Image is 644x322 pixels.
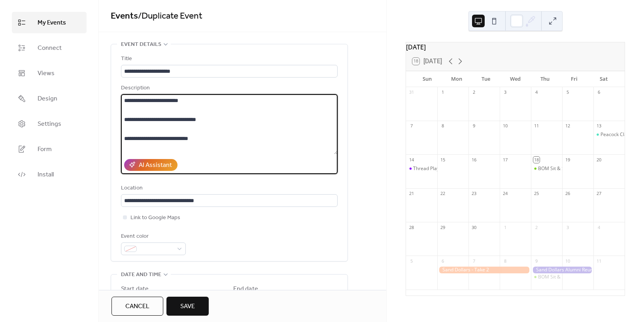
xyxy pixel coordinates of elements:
[471,224,477,230] div: 30
[440,224,446,230] div: 29
[531,274,562,280] div: BOM Sit & Stitch
[130,213,180,223] span: Link to Google Maps
[471,258,477,264] div: 7
[38,94,57,104] span: Design
[533,123,539,129] div: 11
[565,157,570,163] div: 19
[502,123,508,129] div: 10
[596,191,602,197] div: 27
[437,267,531,273] div: Sand Dollars - Take 2
[412,71,442,87] div: Sun
[12,63,87,84] a: Views
[530,71,559,87] div: Thu
[502,191,508,197] div: 24
[565,191,570,197] div: 26
[408,191,414,197] div: 21
[471,157,477,163] div: 16
[596,89,602,95] div: 6
[531,267,593,273] div: Sand Dollars Alumni Reunion
[533,191,539,197] div: 25
[502,157,508,163] div: 17
[501,71,530,87] div: Wed
[440,89,446,95] div: 1
[121,40,161,49] span: Event details
[38,170,54,180] span: Install
[408,224,414,230] div: 28
[406,42,625,52] div: [DATE]
[589,71,618,87] div: Sat
[121,54,336,64] div: Title
[121,184,336,193] div: Location
[593,131,625,138] div: Peacock Class 4 of 4 in Beaverton
[38,119,61,129] span: Settings
[121,270,161,280] span: Date and time
[124,159,178,171] button: AI Assistant
[408,258,414,264] div: 5
[111,8,138,25] a: Events
[502,258,508,264] div: 8
[406,165,437,172] div: Thread Play Class - 10 Stitches using 10 Threads - Beaverton Class 3 of 4
[139,161,172,170] div: AI Assistant
[408,89,414,95] div: 31
[533,224,539,230] div: 2
[565,258,570,264] div: 10
[471,123,477,129] div: 9
[596,123,602,129] div: 13
[502,224,508,230] div: 1
[442,71,471,87] div: Mon
[12,113,87,134] a: Settings
[12,164,87,185] a: Install
[12,12,87,33] a: My Events
[180,302,195,311] span: Save
[565,123,570,129] div: 12
[121,284,149,294] div: Start date
[125,302,149,311] span: Cancel
[440,191,446,197] div: 22
[538,274,574,280] div: BOM Sit & Stitch
[471,191,477,197] div: 23
[38,18,66,28] span: My Events
[440,258,446,264] div: 6
[559,71,589,87] div: Fri
[565,89,570,95] div: 5
[413,165,573,172] div: Thread Play Class - 10 Stitches using 10 Threads - Beaverton Class 3 of 4
[565,224,570,230] div: 3
[12,138,87,160] a: Form
[111,297,163,316] button: Cancel
[596,157,602,163] div: 20
[12,37,87,59] a: Connect
[121,83,336,93] div: Description
[531,165,562,172] div: BOM Sit & Stitch
[596,258,602,264] div: 11
[440,123,446,129] div: 8
[502,89,508,95] div: 3
[533,258,539,264] div: 9
[533,89,539,95] div: 4
[38,145,52,154] span: Form
[533,157,539,163] div: 18
[12,88,87,109] a: Design
[538,165,574,172] div: BOM Sit & Stitch
[38,44,62,53] span: Connect
[233,284,258,294] div: End date
[596,224,602,230] div: 4
[121,232,184,241] div: Event color
[440,157,446,163] div: 15
[471,89,477,95] div: 2
[408,123,414,129] div: 7
[38,69,55,78] span: Views
[471,71,500,87] div: Tue
[166,297,209,316] button: Save
[408,157,414,163] div: 14
[138,8,202,25] span: / Duplicate Event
